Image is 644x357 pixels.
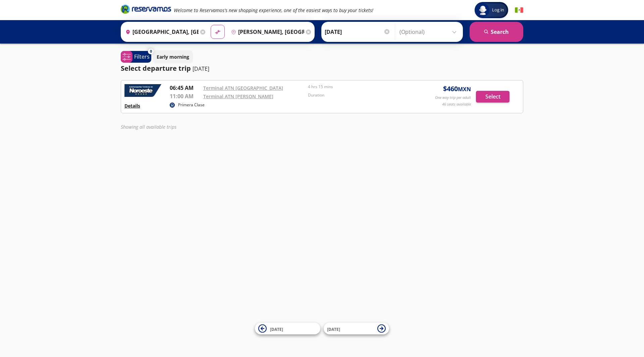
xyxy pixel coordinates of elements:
[174,7,373,13] em: Welcome to Reservamos's new shopping experience, one of the easiest ways to buy your tickets!
[124,84,161,97] img: RESERVAMOS
[134,53,150,61] p: Filters
[150,49,152,54] span: 0
[203,85,283,91] a: Terminal ATN [GEOGRAPHIC_DATA]
[123,23,199,40] input: Buscar Origin
[121,4,171,16] a: Brand Logo
[121,4,171,14] i: Brand Logo
[489,7,507,13] span: Log in
[121,51,151,63] button: 0Filters
[121,63,191,73] p: Select departure trip
[193,65,209,73] p: [DATE]
[203,93,273,100] a: Terminal ATN [PERSON_NAME]
[458,85,471,93] small: MXN
[443,84,471,94] span: $ 460
[124,102,140,109] button: Details
[442,102,471,107] p: 46 seats available
[308,84,409,90] p: 4 hrs 15 mins
[515,6,523,14] button: Español
[157,53,189,60] p: Early morning
[308,92,409,98] p: Duration
[435,95,471,101] p: One way trip per adult
[255,323,320,335] button: [DATE]
[327,326,340,332] span: [DATE]
[470,22,523,42] button: Search
[170,84,200,92] p: 06:45 AM
[324,323,389,335] button: [DATE]
[325,23,390,40] input: Select Date
[153,50,193,63] button: Early morning
[476,91,509,103] button: Select
[399,23,460,40] input: (Optional)
[270,326,283,332] span: [DATE]
[170,92,200,100] p: 11:00 AM
[228,23,304,40] input: Buscar Destination
[121,124,176,130] em: Showing all available trips
[178,102,205,108] p: Primera Clase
